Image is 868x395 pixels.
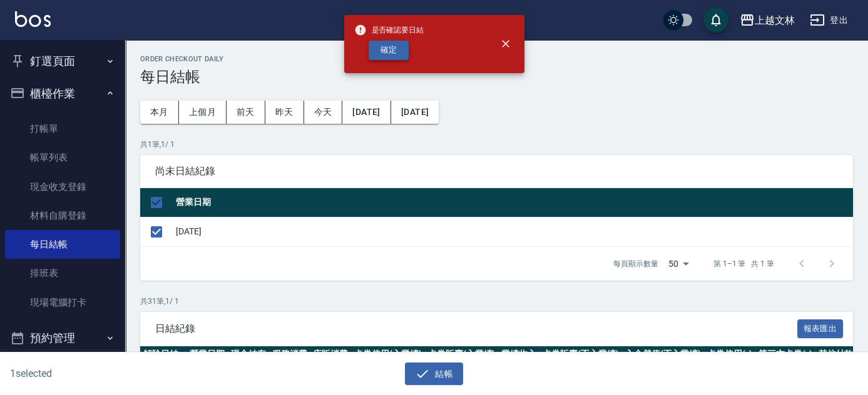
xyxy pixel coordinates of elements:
[265,101,304,124] button: 昨天
[227,101,265,124] button: 前天
[5,172,120,201] a: 現金收支登錄
[5,259,120,287] a: 排班表
[405,362,463,386] button: 結帳
[354,24,424,36] span: 是否確認要日結
[663,247,693,281] div: 50
[140,296,853,307] p: 共 31 筆, 1 / 1
[173,188,853,217] th: 營業日期
[5,288,120,317] a: 現場電腦打卡
[5,201,120,230] a: 材料自購登錄
[492,30,519,57] button: close
[351,346,425,362] th: 卡券使用(入業績)
[622,346,705,362] th: 入金儲值(不入業績)
[755,12,795,28] div: 上越文林
[269,346,310,362] th: 服務消費
[713,258,774,269] p: 第 1–1 筆 共 1 筆
[797,319,844,339] button: 報表匯出
[5,230,120,259] a: 每日結帳
[342,101,391,124] button: [DATE]
[140,346,186,362] th: 解除日結
[15,11,51,27] img: Logo
[155,165,838,177] span: 尚未日結紀錄
[805,9,853,32] button: 登出
[755,346,815,362] th: 第三方卡券(-)
[140,55,853,63] h2: Order checkout daily
[391,101,439,124] button: [DATE]
[140,101,179,124] button: 本月
[5,143,120,172] a: 帳單列表
[369,41,409,60] button: 確定
[5,77,120,110] button: 櫃檯作業
[310,346,351,362] th: 店販消費
[140,139,853,150] p: 共 1 筆, 1 / 1
[704,346,755,362] th: 卡券使用(-)
[155,322,797,335] span: 日結紀錄
[5,45,120,77] button: 釘選頁面
[5,322,120,354] button: 預約管理
[425,346,499,362] th: 卡券販賣(入業績)
[140,68,853,86] h3: 每日結帳
[10,366,215,381] h6: 1 selected
[539,346,622,362] th: 卡券販賣(不入業績)
[173,217,853,246] td: [DATE]
[613,258,658,269] p: 每頁顯示數量
[797,322,844,334] a: 報表匯出
[498,346,539,362] th: 業績收入
[735,7,800,33] button: 上越文林
[228,346,269,362] th: 現金結存
[5,114,120,143] a: 打帳單
[186,346,228,362] th: 營業日期
[179,101,227,124] button: 上個月
[304,101,343,124] button: 今天
[703,7,728,32] button: save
